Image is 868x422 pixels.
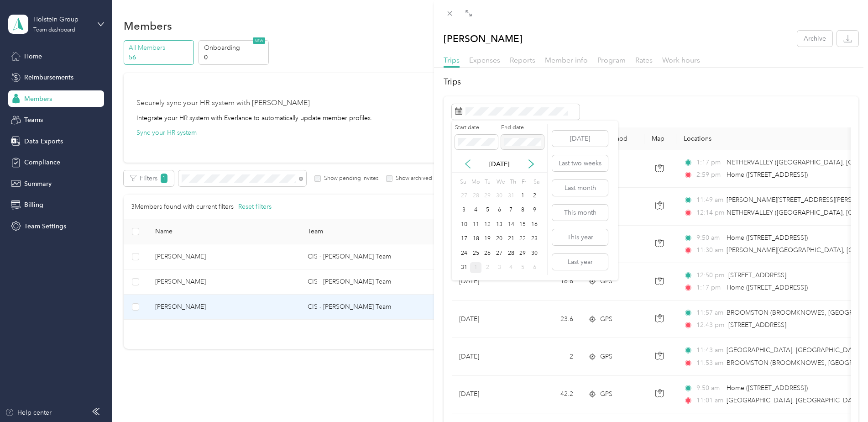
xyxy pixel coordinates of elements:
[517,233,529,245] div: 22
[552,131,608,147] button: [DATE]
[470,248,482,259] div: 25
[458,219,470,230] div: 10
[493,190,505,201] div: 30
[493,233,505,245] div: 20
[470,190,482,201] div: 28
[469,56,500,64] span: Expenses
[727,171,808,179] span: Home ([STREET_ADDRESS])
[493,248,505,259] div: 27
[481,248,493,259] div: 26
[696,208,722,218] span: 12:14 pm
[444,56,460,64] span: Trips
[458,233,470,245] div: 17
[696,358,722,368] span: 11:53 am
[520,301,580,338] td: 23.6
[458,248,470,259] div: 24
[452,301,520,338] td: [DATE]
[696,270,724,280] span: 12:50 pm
[696,158,722,168] span: 1:17 pm
[470,233,482,245] div: 18
[728,321,786,329] span: [STREET_ADDRESS]
[481,190,493,201] div: 29
[520,263,580,301] td: 16.6
[452,338,520,375] td: [DATE]
[501,124,544,132] label: End date
[552,254,608,270] button: Last year
[458,176,467,189] div: Su
[600,276,612,286] span: GPS
[493,205,505,216] div: 6
[696,383,722,393] span: 9:50 am
[696,195,722,205] span: 11:49 am
[505,248,517,259] div: 28
[552,229,608,245] button: This year
[493,262,505,274] div: 3
[458,190,470,201] div: 27
[552,155,608,171] button: Last two weeks
[444,76,858,88] h2: Trips
[696,396,722,406] span: 11:01 am
[552,180,608,196] button: Last month
[728,271,786,279] span: [STREET_ADDRESS]
[470,219,482,230] div: 11
[545,56,588,64] span: Member info
[600,352,612,362] span: GPS
[644,127,676,150] th: Map
[452,376,520,413] td: [DATE]
[696,170,722,180] span: 2:59 pm
[528,219,540,230] div: 16
[696,283,722,293] span: 1:17 pm
[517,262,529,274] div: 5
[696,345,722,355] span: 11:43 am
[600,314,612,324] span: GPS
[481,205,493,216] div: 5
[520,338,580,375] td: 2
[483,176,492,189] div: Tu
[505,205,517,216] div: 7
[470,176,480,189] div: Mo
[727,234,808,242] span: Home ([STREET_ADDRESS])
[727,284,808,291] span: Home ([STREET_ADDRESS])
[470,205,482,216] div: 4
[528,248,540,259] div: 30
[481,233,493,245] div: 19
[817,371,868,422] iframe: Everlance-gr Chat Button Frame
[458,205,470,216] div: 3
[696,320,724,330] span: 12:43 pm
[528,190,540,201] div: 2
[520,176,528,189] div: Fr
[505,219,517,230] div: 14
[458,262,470,274] div: 31
[493,219,505,230] div: 13
[600,389,612,399] span: GPS
[505,190,517,201] div: 31
[552,205,608,221] button: This month
[696,308,722,318] span: 11:57 am
[635,56,653,64] span: Rates
[510,56,535,64] span: Reports
[528,233,540,245] div: 23
[727,384,808,392] span: Home ([STREET_ADDRESS])
[528,205,540,216] div: 9
[696,245,722,255] span: 11:30 am
[662,56,700,64] span: Work hours
[520,376,580,413] td: 42.2
[517,219,529,230] div: 15
[481,262,493,274] div: 2
[528,262,540,274] div: 6
[505,233,517,245] div: 21
[517,248,529,259] div: 29
[481,219,493,230] div: 12
[508,176,517,189] div: Th
[495,176,505,189] div: We
[455,124,498,132] label: Start date
[597,56,626,64] span: Program
[517,190,529,201] div: 1
[452,263,520,301] td: [DATE]
[696,233,722,243] span: 9:50 am
[480,159,518,169] p: [DATE]
[470,262,482,274] div: 1
[532,176,540,189] div: Sa
[444,31,523,47] p: [PERSON_NAME]
[505,262,517,274] div: 4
